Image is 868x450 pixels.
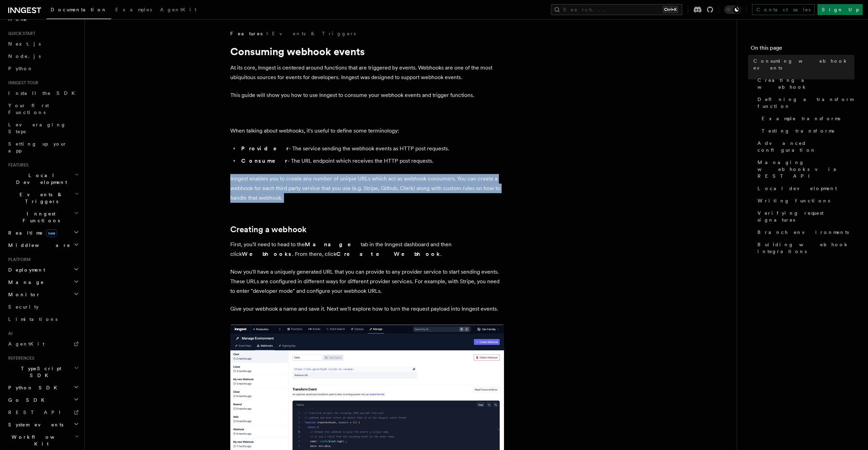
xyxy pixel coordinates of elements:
span: Setting up your app [8,141,67,153]
span: AI [5,331,13,336]
span: Documentation [51,7,107,12]
a: Local development [755,182,854,195]
p: First, you'll need to head to the tab in the Inngest dashboard and then click . From there, click . [230,240,504,259]
span: Events & Triggers [5,191,75,205]
a: Install the SDK [5,87,80,99]
button: Toggle dark mode [724,5,741,14]
span: Creating a webhook [757,77,854,90]
a: Sign Up [817,4,863,15]
span: AgentKit [8,341,44,347]
p: When talking about webhooks, it's useful to define some terminology: [230,126,504,136]
p: Now you'll have a uniquely generated URL that you can provide to any provider service to start se... [230,267,504,296]
span: Next.js [8,41,41,47]
span: Example transforms [762,115,840,122]
button: System events [5,418,80,431]
span: Install the SDK [8,90,79,96]
span: Advanced configuration [757,140,854,153]
span: Python [8,66,33,71]
a: Creating a webhook [755,74,854,93]
strong: Create Webhook [336,251,440,257]
span: Realtime [5,229,57,236]
span: Your first Functions [8,103,49,115]
span: Managing webhooks via REST API [757,159,854,179]
button: Go SDK [5,394,80,406]
a: Limitations [5,313,80,325]
span: TypeScript SDK [5,365,74,379]
a: AgentKit [156,2,200,18]
a: Next.js [5,38,80,50]
a: Writing functions [755,195,854,207]
a: Security [5,301,80,313]
a: Verifying request signatures [755,207,854,226]
span: AgentKit [160,7,196,12]
strong: Webhooks [242,251,292,257]
strong: Provider [241,145,289,152]
a: Consuming webhook events [751,55,854,74]
a: Setting up your app [5,138,80,157]
button: Manage [5,276,80,288]
span: Deployment [5,266,45,273]
span: Platform [5,257,31,262]
span: Defining a transform function [757,96,854,110]
span: Leveraging Steps [8,122,66,134]
button: Deployment [5,264,80,276]
button: Inngest Functions [5,208,80,227]
a: Building webhook integrations [755,238,854,258]
li: - The service sending the webhook events as HTTP post requests. [239,144,504,153]
button: Local Development [5,169,80,188]
strong: Manage [305,241,361,248]
span: Consuming webhook events [753,58,854,71]
a: Home [5,13,80,25]
a: Leveraging Steps [5,118,80,138]
p: This guide will show you how to use Inngest to consume your webhook events and trigger functions. [230,90,504,100]
p: At its core, Inngest is centered around functions that are triggered by events. Webhooks are one ... [230,63,504,82]
span: Verifying request signatures [757,210,854,223]
span: Node.js [8,53,41,59]
span: References [5,355,34,361]
span: Features [5,162,28,168]
span: Branch environments [757,229,849,236]
span: Inngest tour [5,80,38,86]
button: TypeScript SDK [5,362,80,382]
a: AgentKit [5,338,80,350]
span: Monitor [5,291,40,298]
a: Advanced configuration [755,137,854,156]
button: Search...Ctrl+K [551,4,682,15]
button: Python SDK [5,382,80,394]
a: Testing transforms [759,125,854,137]
span: REST API [8,410,66,415]
span: Manage [5,279,44,286]
a: Example transforms [759,112,854,125]
span: Building webhook integrations [757,241,854,255]
li: - The URL endpoint which receives the HTTP post requests. [239,156,504,166]
a: Examples [111,2,156,18]
a: Your first Functions [5,99,80,118]
span: Go SDK [5,397,49,403]
h4: On this page [751,44,854,55]
strong: Consumer [241,158,287,164]
span: Testing transforms [762,127,834,134]
a: REST API [5,406,80,418]
span: System events [5,421,63,428]
span: Home [8,16,27,23]
span: Features [230,30,262,37]
a: Python [5,62,80,75]
a: Defining a transform function [755,93,854,112]
span: Local Development [5,172,75,186]
a: Contact sales [752,4,815,15]
a: Creating a webhook [230,225,307,234]
span: Writing functions [757,197,830,204]
a: Events & Triggers [272,30,356,37]
span: Examples [115,7,152,12]
a: Node.js [5,50,80,62]
span: Quick start [5,31,35,36]
button: Monitor [5,288,80,301]
p: Inngest enables you to create any number of unique URLs which act as webhook consumers. You can c... [230,174,504,203]
span: new [46,229,57,237]
a: Documentation [47,2,111,19]
a: Managing webhooks via REST API [755,156,854,182]
p: Give your webhook a name and save it. Next we'll explore how to turn the request payload into Inn... [230,304,504,314]
span: Middleware [5,242,70,249]
button: Realtimenew [5,227,80,239]
span: Inngest Functions [5,210,74,224]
